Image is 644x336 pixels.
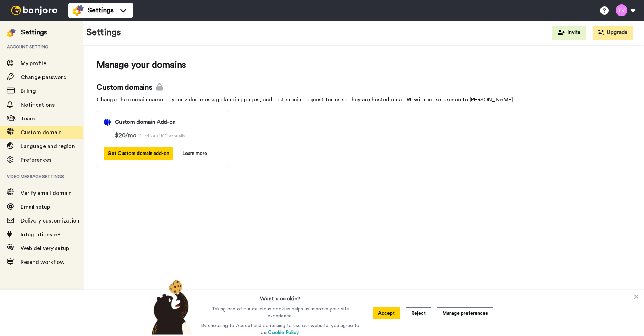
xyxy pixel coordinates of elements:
span: Team [21,116,35,121]
h3: $20 /mo [115,130,222,140]
span: Notifications [21,102,55,108]
span: Integrations API [21,232,62,237]
span: Web delivery setup [21,246,69,251]
span: Billing [21,88,36,94]
img: settings-colored.svg [7,29,16,37]
span: Custom domain [21,130,62,135]
h1: Settings [86,28,121,38]
span: Preferences [21,157,51,163]
span: Billed 240 USD annually [139,134,185,138]
p: By choosing to Accept and continuing to use our website, you agree to our . [199,322,361,336]
span: Verify email domain [21,190,72,196]
span: Change password [21,75,67,80]
img: custom-domain.svg [104,119,111,126]
div: Settings [21,28,47,37]
button: Get Custom domain add-on [104,147,173,160]
span: Email setup [21,204,50,210]
span: Custom domains [97,82,630,93]
img: bear-with-cookie.png [145,279,196,335]
span: Manage your domains [97,59,630,71]
button: Learn more [179,147,211,160]
span: Delivery customization [21,218,79,224]
span: Settings [88,6,114,15]
span: Language and region [21,144,75,149]
span: My profile [21,61,46,66]
p: Taking one of our delicious cookies helps us improve your site experience. [199,306,361,319]
div: Change the domain name of your video message landing pages, and testimonial request forms so they... [97,96,630,104]
button: Upgrade [593,26,633,40]
a: Cookie Policy [268,330,299,335]
h4: Custom domain Add-on [115,118,176,126]
button: Reject [406,307,431,319]
img: settings-colored.svg [73,5,84,16]
button: Invite [552,26,586,40]
span: Resend workflow [21,259,65,265]
button: Accept [373,307,400,319]
img: bj-logo-header-white.svg [8,6,60,15]
button: Manage preferences [437,307,493,319]
h3: Want a cookie? [260,290,300,303]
